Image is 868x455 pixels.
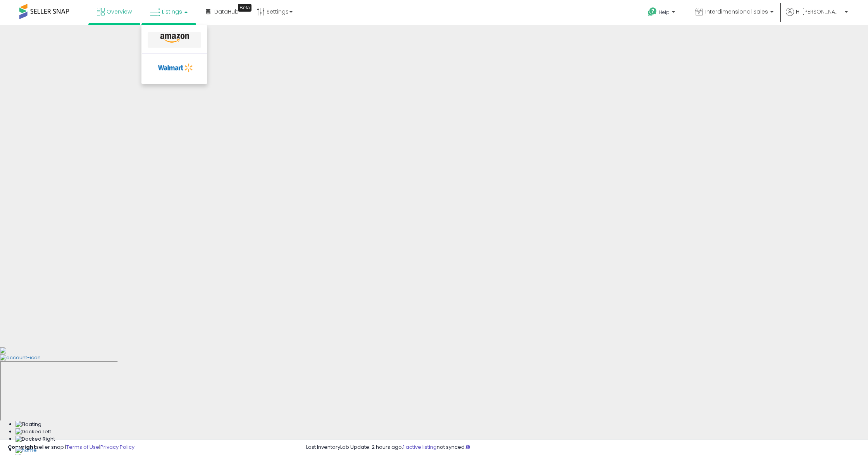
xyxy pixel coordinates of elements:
div: Tooltip anchor [238,4,251,12]
span: DataHub [214,8,239,16]
img: Docked Right [15,436,55,443]
i: Get Help [648,7,657,17]
span: Help [659,9,670,16]
span: Interdimensional Sales [705,8,768,16]
img: Floating [15,421,41,428]
a: Hi [PERSON_NAME] [786,8,848,25]
span: Listings [162,8,182,16]
img: Home [15,447,37,454]
a: Help [642,1,683,25]
img: Docked Left [15,428,51,436]
span: Hi [PERSON_NAME] [796,8,842,16]
span: Overview [107,8,132,16]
